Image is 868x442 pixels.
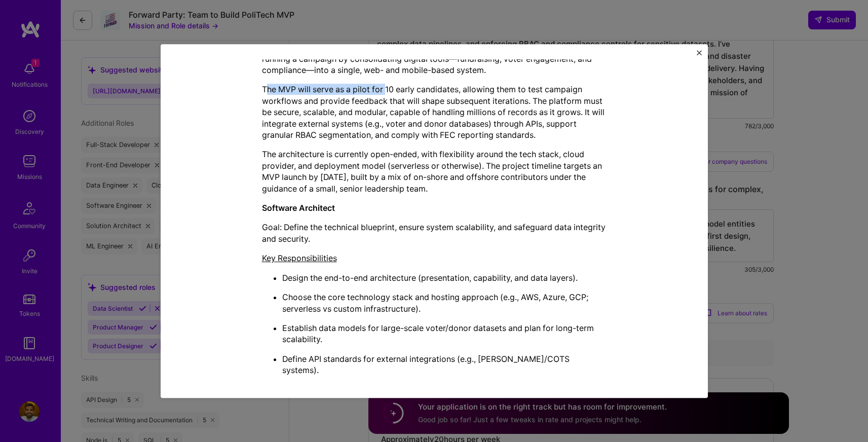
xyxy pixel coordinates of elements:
u: Key Responsibilities [262,253,337,264]
button: Close [697,50,702,61]
p: Define API standards for external integrations (e.g., [PERSON_NAME]/COTS systems). [282,353,607,376]
p: Goal: Define the technical blueprint, ensure system scalability, and safeguard data integrity and... [262,222,607,245]
p: Choose the core technology stack and hosting approach (e.g., AWS, Azure, GCP; serverless vs custo... [282,291,607,314]
p: The architecture is currently open-ended, with flexibility around the tech stack, cloud provider,... [262,149,607,195]
p: Establish data models for large-scale voter/donor datasets and plan for long-term scalability. [282,322,607,345]
p: Design the end-to-end architecture (presentation, capability, and data layers). [282,272,607,283]
p: The MVP will serve as a pilot for 10 early candidates, allowing them to test campaign workflows a... [262,84,607,141]
strong: Software Architect [262,203,335,213]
